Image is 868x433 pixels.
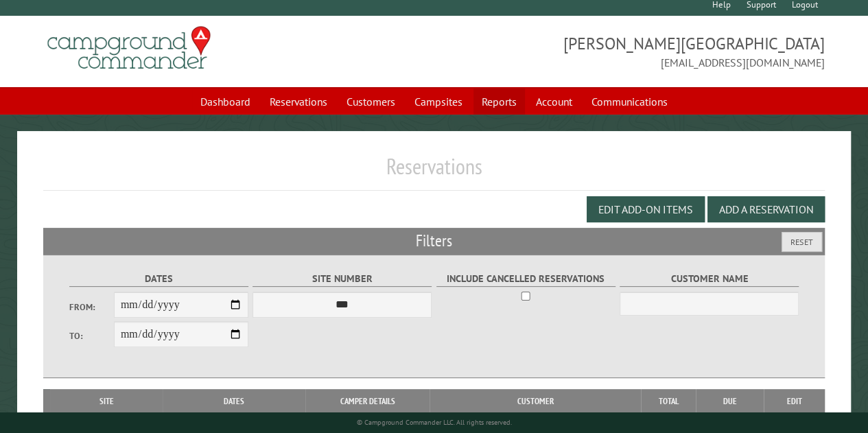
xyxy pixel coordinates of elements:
[587,196,705,222] button: Edit Add-on Items
[43,228,825,254] h2: Filters
[641,389,696,413] th: Total
[707,196,825,222] button: Add a Reservation
[436,271,615,287] label: Include Cancelled Reservations
[69,271,248,287] label: Dates
[782,232,822,252] button: Reset
[192,89,259,115] a: Dashboard
[356,418,511,427] small: © Campground Commander LLC. All rights reserved.
[163,389,305,413] th: Dates
[43,153,825,191] h1: Reservations
[430,389,641,413] th: Customer
[43,21,215,75] img: Campground Commander
[261,89,336,115] a: Reservations
[696,389,764,413] th: Due
[473,89,525,115] a: Reports
[69,301,114,314] label: From:
[583,89,676,115] a: Communications
[528,89,580,115] a: Account
[305,389,430,413] th: Camper Details
[764,389,825,413] th: Edit
[338,89,403,115] a: Customers
[406,89,471,115] a: Campsites
[434,32,825,71] span: [PERSON_NAME][GEOGRAPHIC_DATA] [EMAIL_ADDRESS][DOMAIN_NAME]
[620,271,799,287] label: Customer Name
[69,329,114,342] label: To:
[253,271,432,287] label: Site Number
[50,389,163,413] th: Site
